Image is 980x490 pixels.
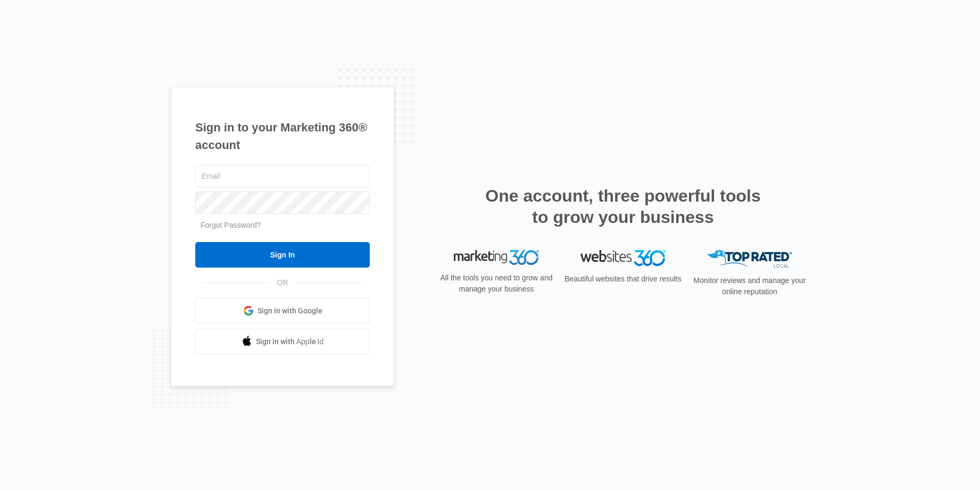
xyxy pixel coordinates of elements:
span: Sign in with Apple Id [256,336,324,347]
span: OR [270,277,296,288]
p: All the tools you need to grow and manage your business [437,272,556,295]
h1: Sign in to your Marketing 360® account [195,119,370,154]
img: Top Rated Local [707,250,792,268]
p: Monitor reviews and manage your online reputation [690,275,809,297]
span: Sign in with Google [258,305,322,317]
h2: One account, three powerful tools to grow your business [482,185,764,228]
input: Email [195,165,370,187]
a: Sign in with Google [195,298,370,323]
img: Websites 360 [580,250,666,265]
input: Sign In [195,242,370,268]
img: Marketing 360 [454,250,539,265]
a: Forgot Password? [201,221,261,229]
p: Beautiful websites that drive results [563,273,683,285]
a: Sign in with Apple Id [195,329,370,354]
